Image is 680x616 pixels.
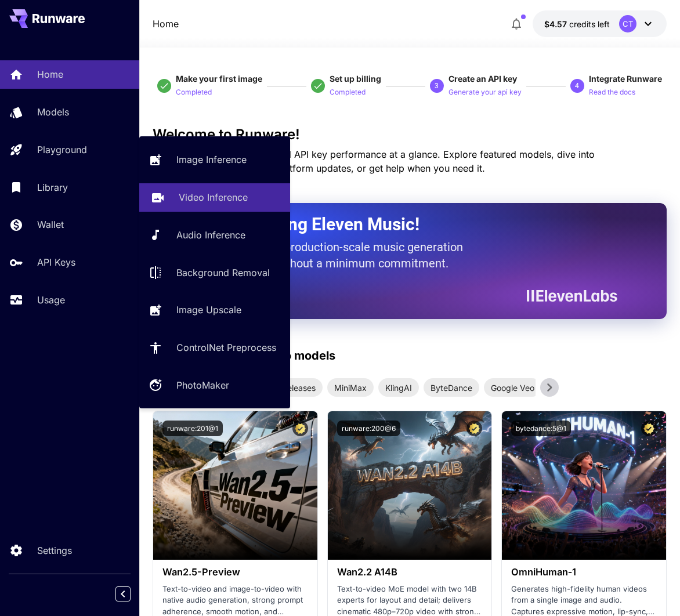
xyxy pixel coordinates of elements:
span: $4.57 [544,19,569,29]
a: Image Upscale [139,296,290,324]
span: ByteDance [424,382,479,394]
p: Home [37,67,63,81]
div: CT [619,15,636,32]
img: alt [502,411,665,560]
button: Certified Model – Vetted for best performance and includes a commercial license. [292,421,308,436]
h3: Wan2.5-Preview [162,567,308,578]
span: Integrate Runware [589,74,662,84]
a: Audio Inference [139,221,290,249]
h3: Wan2.2 A14B [337,567,482,578]
button: $4.5705 [533,10,667,37]
p: Audio Inference [176,228,245,242]
span: Set up billing [330,74,381,84]
span: Make your first image [176,74,262,84]
button: bytedance:5@1 [511,421,571,436]
p: The only way to get production-scale music generation from Eleven Labs without a minimum commitment. [182,239,472,271]
p: Image Inference [176,153,247,166]
p: Video Inference [179,190,248,204]
span: MiniMax [327,382,374,394]
p: Library [37,180,68,194]
p: Completed [330,87,366,98]
p: Background Removal [176,266,270,280]
a: PhotoMaker [139,371,290,400]
span: New releases [258,382,323,394]
h3: Welcome to Runware! [153,126,666,143]
h2: Now Supporting Eleven Music! [182,213,608,235]
span: Check out your usage stats and API key performance at a glance. Explore featured models, dive int... [153,148,595,174]
a: Video Inference [139,183,290,212]
p: Playground [37,143,87,157]
a: Background Removal [139,258,290,287]
span: KlingAI [378,382,419,394]
a: Image Inference [139,146,290,174]
p: Generate your api key [448,87,522,98]
button: runware:200@6 [337,421,400,436]
p: Wallet [37,218,64,231]
span: Create an API key [448,74,517,84]
div: Collapse sidebar [124,584,139,604]
p: API Keys [37,255,75,269]
p: Home [153,17,179,31]
p: Read the docs [589,87,635,98]
button: Certified Model – Vetted for best performance and includes a commercial license. [466,421,482,436]
p: Models [37,105,69,119]
span: Google Veo [484,382,541,394]
a: ControlNet Preprocess [139,334,290,362]
p: Completed [176,87,212,98]
p: Settings [37,543,72,557]
p: PhotoMaker [176,378,229,392]
p: 4 [575,81,579,91]
p: ControlNet Preprocess [176,340,276,354]
span: credits left [569,19,610,29]
img: alt [153,411,317,560]
nav: breadcrumb [153,17,179,31]
img: alt [328,411,491,560]
button: Collapse sidebar [115,586,131,601]
button: Certified Model – Vetted for best performance and includes a commercial license. [641,421,657,436]
p: Usage [37,293,65,307]
h3: OmniHuman‑1 [511,567,656,578]
div: $4.5705 [544,18,610,30]
button: runware:201@1 [162,421,223,436]
p: Image Upscale [176,303,241,317]
p: 3 [435,81,439,91]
